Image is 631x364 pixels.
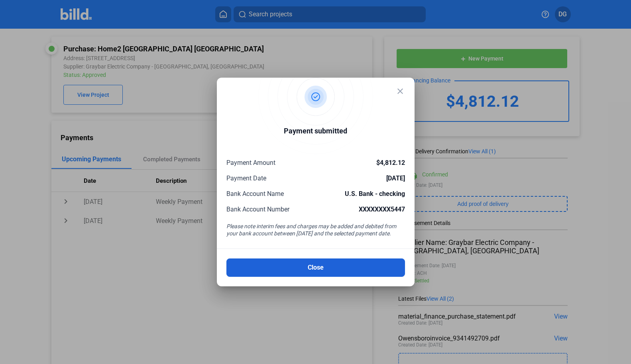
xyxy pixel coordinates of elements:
span: XXXXXXXX5447 [359,205,405,213]
span: U.S. Bank - checking [345,190,405,198]
span: [DATE] [386,174,405,182]
div: Payment submitted [284,125,347,139]
div: Please note interim fees and charges may be added and debited from your bank account between [DAT... [226,223,405,239]
span: Bank Account Number [226,205,289,213]
span: Payment Amount [226,159,275,166]
span: Payment Date [226,174,266,182]
mat-icon: close [395,86,405,96]
span: $4,812.12 [376,159,405,166]
span: Bank Account Name [226,190,284,198]
button: Close [226,258,405,277]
